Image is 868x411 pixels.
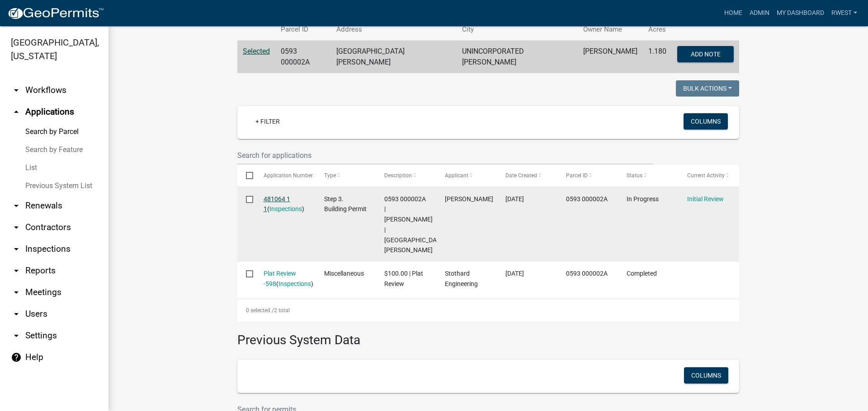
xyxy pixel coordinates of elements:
[687,195,724,203] a: Initial Review
[275,41,331,74] td: 0593 000002A
[275,19,331,40] th: Parcel ID
[331,41,457,74] td: [GEOGRAPHIC_DATA][PERSON_NAME]
[384,270,423,287] span: $100.00 | Plat Review
[684,113,728,129] button: Columns
[248,113,287,129] a: + Filter
[773,5,828,22] a: My Dashboard
[246,307,274,314] span: 0 selected /
[721,5,746,22] a: Home
[679,165,739,186] datatable-header-cell: Current Activity
[237,322,739,350] h3: Previous System Data
[690,51,720,58] span: Add Note
[324,270,364,277] span: Miscellaneous
[457,19,578,40] th: City
[11,287,22,298] i: arrow_drop_down
[11,106,22,117] i: arrow_drop_up
[315,165,376,186] datatable-header-cell: Type
[331,19,457,40] th: Address
[324,195,367,213] span: Step 3. Building Permit
[445,172,468,179] span: Applicant
[11,330,22,341] i: arrow_drop_down
[264,172,313,179] span: Application Number
[255,165,315,186] datatable-header-cell: Application Number
[11,222,22,233] i: arrow_drop_down
[566,270,608,277] span: 0593 000002A
[264,194,307,215] div: ( )
[445,195,493,203] span: Michael Fitzgerald
[237,299,739,322] div: 2 total
[457,41,578,74] td: UNINCORPORATED [PERSON_NAME]
[445,270,478,287] span: Stothard Engineering
[676,80,739,97] button: Bulk Actions
[497,165,557,186] datatable-header-cell: Date Created
[687,172,725,179] span: Current Activity
[243,47,270,55] a: Selected
[278,280,311,287] a: Inspections
[566,172,588,179] span: Parcel ID
[384,195,445,254] span: 0593 000002A | HENDERSON KEVIN | OLD HUTCHINSON MILL RD
[627,172,642,179] span: Status
[505,270,524,277] span: 06/24/2025
[643,19,672,40] th: Acres
[237,165,255,186] datatable-header-cell: Select
[11,85,22,96] i: arrow_drop_down
[505,172,537,179] span: Date Created
[11,265,22,276] i: arrow_drop_down
[11,200,22,211] i: arrow_drop_down
[566,195,608,203] span: 0593 000002A
[324,172,336,179] span: Type
[618,165,679,186] datatable-header-cell: Status
[627,195,659,203] span: In Progress
[384,172,412,179] span: Description
[436,165,497,186] datatable-header-cell: Applicant
[643,41,672,74] td: 1.180
[237,146,653,165] input: Search for applications
[264,268,307,289] div: ( )
[677,46,734,62] button: Add Note
[684,367,728,383] button: Columns
[828,5,861,22] a: rwest
[11,309,22,319] i: arrow_drop_down
[376,165,436,186] datatable-header-cell: Description
[746,5,773,22] a: Admin
[11,244,22,254] i: arrow_drop_down
[557,165,618,186] datatable-header-cell: Parcel ID
[578,41,643,74] td: [PERSON_NAME]
[11,352,22,363] i: help
[578,19,643,40] th: Owner Name
[627,270,657,277] span: Completed
[264,195,290,213] a: 481064 1 1
[505,195,524,203] span: 09/19/2025
[264,270,296,287] a: Plat Review -598
[269,205,302,212] a: Inspections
